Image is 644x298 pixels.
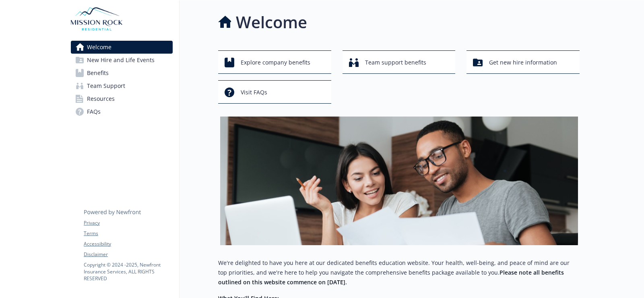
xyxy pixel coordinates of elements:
[87,79,125,92] span: Team Support
[87,41,111,54] span: Welcome
[87,54,155,67] span: New Hire and Life Events
[220,117,578,245] img: overview page banner
[218,50,331,74] button: Explore company benefits
[84,230,172,237] a: Terms
[84,219,172,227] a: Privacy
[71,79,173,92] a: Team Support
[71,41,173,54] a: Welcome
[87,92,115,105] span: Resources
[71,67,173,79] a: Benefits
[84,261,172,282] p: Copyright © 2024 - 2025 , Newfront Insurance Services, ALL RIGHTS RESERVED
[218,80,331,104] button: Visit FAQs
[84,240,172,248] a: Accessibility
[218,258,580,287] p: We're delighted to have you here at our dedicated benefits education website. Your health, well-b...
[241,85,267,100] span: Visit FAQs
[466,50,580,74] button: Get new hire information
[87,67,109,79] span: Benefits
[71,105,173,118] a: FAQs
[87,105,101,118] span: FAQs
[365,55,426,70] span: Team support benefits
[343,50,456,74] button: Team support benefits
[489,55,557,70] span: Get new hire information
[236,10,307,34] h1: Welcome
[71,54,173,67] a: New Hire and Life Events
[71,92,173,105] a: Resources
[241,55,310,70] span: Explore company benefits
[84,251,172,258] a: Disclaimer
